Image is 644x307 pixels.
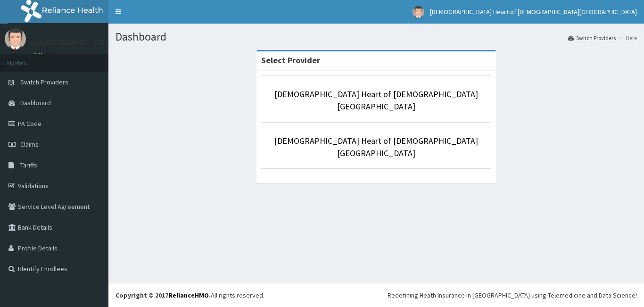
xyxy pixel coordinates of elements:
[116,31,637,43] h1: Dashboard
[20,140,39,149] span: Claims
[5,28,26,50] img: User Image
[274,89,478,112] a: [DEMOGRAPHIC_DATA] Heart of [DEMOGRAPHIC_DATA][GEOGRAPHIC_DATA]
[413,6,424,18] img: User Image
[33,51,56,58] a: Online
[274,135,478,158] a: [DEMOGRAPHIC_DATA] Heart of [DEMOGRAPHIC_DATA][GEOGRAPHIC_DATA]
[617,34,637,42] li: Here
[430,8,637,16] span: [DEMOGRAPHIC_DATA] Heart of [DEMOGRAPHIC_DATA][GEOGRAPHIC_DATA]
[20,99,51,107] span: Dashboard
[20,78,68,86] span: Switch Providers
[568,34,616,42] a: Switch Providers
[388,290,637,300] div: Redefining Heath Insurance in [GEOGRAPHIC_DATA] using Telemedicine and Data Science!
[116,291,211,299] strong: Copyright © 2017 .
[108,283,644,307] footer: All rights reserved.
[20,161,37,169] span: Tariffs
[168,291,209,299] a: RelianceHMO
[261,55,320,66] strong: Select Provider
[33,38,313,47] p: [DEMOGRAPHIC_DATA] Heart of [DEMOGRAPHIC_DATA][GEOGRAPHIC_DATA]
